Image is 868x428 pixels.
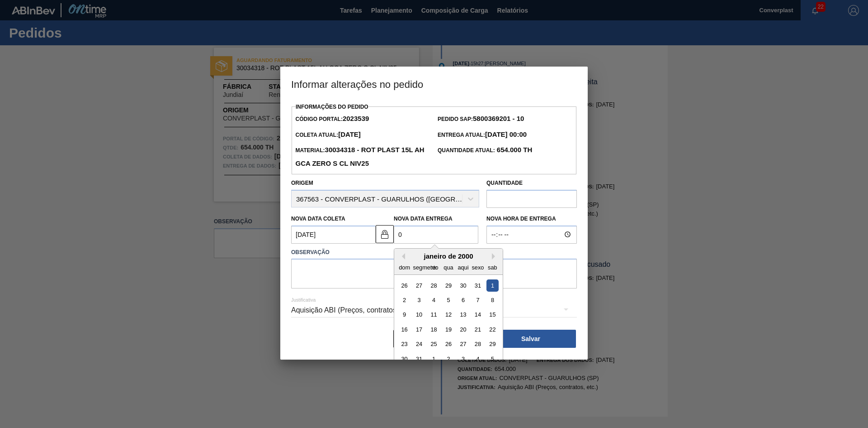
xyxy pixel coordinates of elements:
[442,294,454,306] div: Choose quarta-feira, 5 de janeiro de 2000
[438,116,473,122] font: Pedido SAP:
[472,308,484,321] div: Choose sexta-feira, 14 de janeiro de 2000
[472,338,484,350] div: Choose sexta-feira, 28 de janeiro de 2000
[295,116,342,122] font: Código Portal:
[399,253,405,260] button: Mês anterior
[291,216,345,222] font: Nova Data Coleta
[291,249,330,255] font: Observação
[457,353,469,365] div: Choose quinta-feira, 3 de fevereiro de 2000
[413,323,425,336] div: Choose segunda-feira, 17 de janeiro de 2000
[438,147,495,154] font: Quantidade Atual:
[438,132,485,138] font: Entrega Atual:
[472,353,484,365] div: Choose sexta-feira, 4 de fevereiro de 2000
[428,353,440,365] div: Choose terça-feira, 1 de fevereiro de 2000
[398,294,410,306] div: Choose domingo, 2 de janeiro de 2000
[398,323,410,336] div: Choose domingo, 16 de janeiro de 2000
[486,353,499,365] div: Choose sábado, 5 de fevereiro de 2000
[394,216,453,222] font: Nova Data Entrega
[497,146,532,154] font: 654.000 TH
[492,253,498,260] button: Próximo mês
[472,264,484,270] font: sexo
[486,216,556,222] font: Nova Hora de Entrega
[424,252,473,260] font: janeiro de 2000
[486,180,523,186] font: Quantidade
[428,308,440,321] div: Choose terça-feira, 11 de janeiro de 2000
[457,308,469,321] div: Choose quinta-feira, 13 de janeiro de 2000
[343,115,369,122] font: 2023539
[413,279,425,291] div: Choose segunda-feira, 27 de dezembro de 1999
[428,338,440,350] div: Choose terça-feira, 25 de janeiro de 2000
[472,323,484,336] div: Choose sexta-feira, 21 de janeiro de 2000
[393,330,484,348] button: Fechar
[398,353,410,365] div: Choose domingo, 30 de janeiro de 2000
[291,180,313,186] font: Origem
[291,306,415,314] font: Aquisição ABI (Preços, contratos, etc.)
[394,226,478,244] input: dd/mm/aaaa
[473,115,524,122] font: 5800369201 - 10
[296,104,368,110] font: Informações do Pedido
[472,294,484,306] div: Choose sexta-feira, 7 de janeiro de 2000
[413,338,425,350] div: Choose segunda-feira, 24 de janeiro de 2000
[397,278,500,366] div: month 2000-01
[485,130,527,138] font: [DATE] 00:00
[442,338,454,350] div: Choose quarta-feira, 26 de janeiro de 2000
[291,79,423,90] font: Informar alterações no pedido
[295,132,338,138] font: Coleta Atual:
[398,338,410,350] div: Choose domingo, 23 de janeiro de 2000
[457,323,469,336] div: Choose quinta-feira, 20 de janeiro de 2000
[398,279,410,291] div: Choose domingo, 26 de dezembro de 1999
[486,294,499,306] div: Choose sábado, 8 de janeiro de 2000
[398,308,410,321] div: Choose domingo, 9 de janeiro de 2000
[291,226,376,244] input: dd/mm/aaaa
[457,294,469,306] div: Choose quinta-feira, 6 de janeiro de 2000
[413,294,425,306] div: Choose segunda-feira, 3 de janeiro de 2000
[457,338,469,350] div: Choose quinta-feira, 27 de janeiro de 2000
[458,264,468,270] font: aqui
[338,130,361,138] font: [DATE]
[430,264,437,270] font: ter
[428,279,440,291] div: Choose terça-feira, 28 de dezembro de 1999
[442,323,454,336] div: Choose quarta-feira, 19 de janeiro de 2000
[413,308,425,321] div: Choose segunda-feira, 10 de janeiro de 2000
[488,264,497,270] font: sab
[295,147,325,154] font: Material:
[379,229,390,240] img: trancado
[472,279,484,291] div: Choose sexta-feira, 31 de dezembro de 1999
[521,335,540,342] font: Salvar
[399,264,410,270] font: dom
[428,294,440,306] div: Choose terça-feira, 4 de janeiro de 2000
[442,353,454,365] div: Choose quarta-feira, 2 de fevereiro de 2000
[413,264,439,270] font: segmento
[486,279,499,291] div: Choose sábado, 1 de janeiro de 2000
[486,308,499,321] div: Choose sábado, 15 de janeiro de 2000
[486,330,576,348] button: Salvar
[428,323,440,336] div: Choose terça-feira, 18 de janeiro de 2000
[442,308,454,321] div: Choose quarta-feira, 12 de janeiro de 2000
[443,264,453,270] font: qua
[486,323,499,336] div: Choose sábado, 22 de janeiro de 2000
[486,338,499,350] div: Choose sábado, 29 de janeiro de 2000
[295,146,424,167] font: 30034318 - ROT PLAST 15L AH GCA ZERO S CL NIV25
[442,279,454,291] div: Choose quarta-feira, 29 de dezembro de 1999
[413,353,425,365] div: Choose segunda-feira, 31 de janeiro de 2000
[457,279,469,291] div: Choose quinta-feira, 30 de dezembro de 1999
[376,225,394,243] button: trancado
